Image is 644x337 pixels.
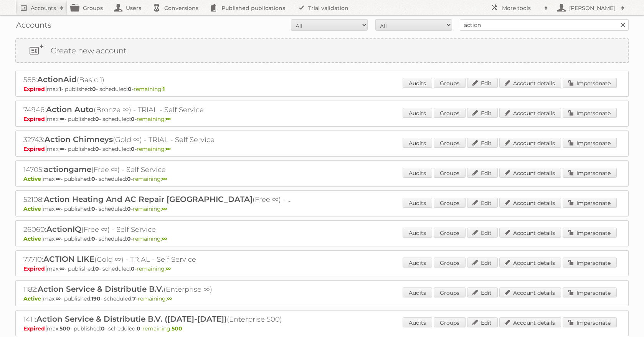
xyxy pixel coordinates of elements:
[23,145,621,152] p: max: - published: - scheduled: -
[163,86,165,93] strong: 1
[137,116,171,122] span: remaining:
[56,205,61,212] strong: ∞
[563,78,617,88] a: Impersonate
[162,175,167,182] strong: ∞
[467,287,498,297] a: Edit
[128,86,132,93] strong: 0
[166,265,171,272] strong: ∞
[499,78,561,88] a: Account details
[91,175,95,182] strong: 0
[46,105,94,114] span: Action Auto
[23,86,47,93] span: Expired
[95,265,99,272] strong: 0
[403,317,432,327] a: Audits
[23,205,43,212] span: Active
[166,145,171,152] strong: ∞
[499,258,561,268] a: Account details
[499,108,561,118] a: Account details
[467,317,498,327] a: Edit
[403,228,432,238] a: Audits
[403,138,432,148] a: Audits
[499,317,561,327] a: Account details
[499,138,561,148] a: Account details
[138,295,172,302] span: remaining:
[23,165,292,175] h2: 14705: (Free ∞) - Self Service
[137,145,171,152] span: remaining:
[23,116,47,122] span: Expired
[44,195,253,204] span: Action Heating And AC Repair [GEOGRAPHIC_DATA]
[403,78,432,88] a: Audits
[59,325,70,332] strong: 500
[563,198,617,208] a: Impersonate
[467,138,498,148] a: Edit
[92,86,96,93] strong: 0
[434,317,466,327] a: Groups
[499,168,561,178] a: Account details
[131,145,135,152] strong: 0
[59,265,64,272] strong: ∞
[23,265,47,272] span: Expired
[56,235,61,242] strong: ∞
[403,198,432,208] a: Audits
[23,254,292,264] h2: 77710: (Gold ∞) - TRIAL - Self Service
[23,235,621,242] p: max: - published: - scheduled: -
[23,195,292,205] h2: 52108: (Free ∞) - Self Service
[434,198,466,208] a: Groups
[467,78,498,88] a: Edit
[23,86,621,93] p: max: - published: - scheduled: -
[133,175,167,182] span: remaining:
[403,287,432,297] a: Audits
[563,258,617,268] a: Impersonate
[162,205,167,212] strong: ∞
[567,4,617,12] h2: [PERSON_NAME]
[59,86,61,93] strong: 1
[467,168,498,178] a: Edit
[23,295,621,302] p: max: - published: - scheduled: -
[95,116,99,122] strong: 0
[31,4,56,12] h2: Accounts
[23,135,292,145] h2: 32743: (Gold ∞) - TRIAL - Self Service
[23,265,621,272] p: max: - published: - scheduled: -
[23,75,292,85] h2: 588: (Basic 1)
[59,116,64,122] strong: ∞
[467,198,498,208] a: Edit
[434,108,466,118] a: Groups
[59,145,64,152] strong: ∞
[56,175,61,182] strong: ∞
[16,39,628,62] a: Create new account
[127,175,131,182] strong: 0
[434,287,466,297] a: Groups
[23,205,621,212] p: max: - published: - scheduled: -
[563,287,617,297] a: Impersonate
[434,138,466,148] a: Groups
[162,235,167,242] strong: ∞
[43,254,94,264] span: ACTION LIKE
[23,175,621,182] p: max: - published: - scheduled: -
[23,325,621,332] p: max: - published: - scheduled: -
[563,317,617,327] a: Impersonate
[91,295,101,302] strong: 190
[403,108,432,118] a: Audits
[403,258,432,268] a: Audits
[167,295,172,302] strong: ∞
[434,78,466,88] a: Groups
[23,284,292,294] h2: 1182: (Enterprise ∞)
[467,258,498,268] a: Edit
[56,295,61,302] strong: ∞
[23,116,621,122] p: max: - published: - scheduled: -
[91,235,95,242] strong: 0
[499,228,561,238] a: Account details
[134,86,165,93] span: remaining:
[142,325,182,332] span: remaining:
[563,108,617,118] a: Impersonate
[23,235,43,242] span: Active
[23,175,43,182] span: Active
[467,228,498,238] a: Edit
[131,116,135,122] strong: 0
[23,105,292,115] h2: 74946: (Bronze ∞) - TRIAL - Self Service
[101,325,105,332] strong: 0
[434,168,466,178] a: Groups
[46,225,81,234] span: ActionIQ
[91,205,95,212] strong: 0
[467,108,498,118] a: Edit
